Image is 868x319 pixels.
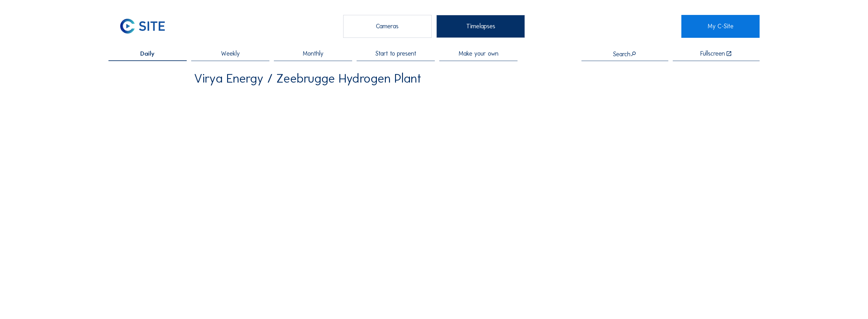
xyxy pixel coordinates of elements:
div: Cameras [343,15,432,38]
span: Make your own [459,51,498,57]
a: C-SITE Logo [108,15,187,38]
span: Weekly [221,51,240,57]
div: Virya Energy / Zeebrugge Hydrogen Plant [194,72,421,85]
span: Daily [140,51,155,57]
span: Monthly [303,51,323,57]
span: Start to present [375,51,416,57]
div: Timelapses [436,15,525,38]
img: C-SITE Logo [108,15,177,38]
a: My C-Site [681,15,760,38]
div: Fullscreen [700,51,725,57]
